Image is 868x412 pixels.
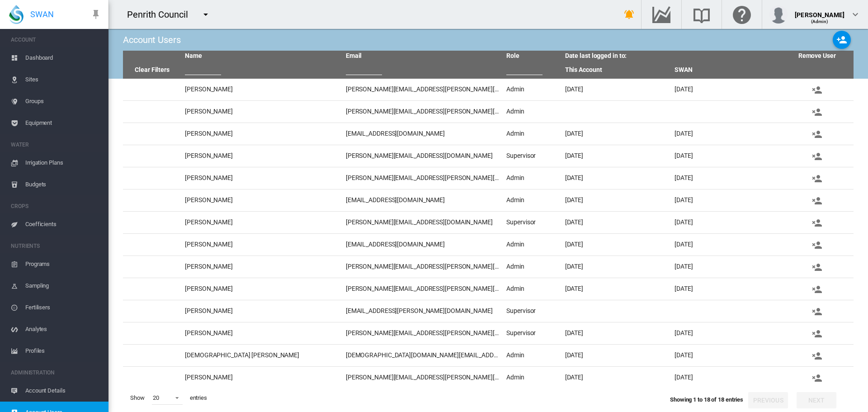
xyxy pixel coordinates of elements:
[123,33,181,46] div: Account Users
[127,390,148,406] span: Show
[25,318,101,340] span: Analytes
[561,189,671,211] td: [DATE]
[25,253,101,275] span: Programs
[181,79,342,100] td: [PERSON_NAME]
[181,278,342,300] td: [PERSON_NAME]
[731,9,753,20] md-icon: Click here for help
[11,199,101,213] span: CROPS
[691,9,712,20] md-icon: Search the knowledge base
[811,306,822,317] md-icon: icon-account-remove
[797,392,836,408] button: Next
[11,137,101,152] span: WATER
[503,322,561,344] td: Supervisor
[25,340,101,362] span: Profiles
[25,90,101,112] span: Groups
[181,101,342,123] td: [PERSON_NAME]
[342,345,503,366] td: [DEMOGRAPHIC_DATA][DOMAIN_NAME][EMAIL_ADDRESS][DOMAIN_NAME]
[503,101,561,123] td: Admin
[181,256,342,278] td: [PERSON_NAME]
[30,9,54,20] span: SWAN
[342,79,503,100] td: [PERSON_NAME][EMAIL_ADDRESS][PERSON_NAME][DOMAIN_NAME]
[811,240,822,251] md-icon: icon-account-remove
[342,145,503,167] td: [PERSON_NAME][EMAIL_ADDRESS][DOMAIN_NAME]
[748,392,788,408] button: Previous
[620,5,638,24] button: icon-bell-ring
[671,79,780,100] td: [DATE]
[197,5,215,24] button: icon-menu-down
[811,373,822,384] md-icon: icon-account-remove
[675,66,693,73] a: SWAN
[811,173,822,184] md-icon: icon-account-remove
[342,167,503,189] td: [PERSON_NAME][EMAIL_ADDRESS][PERSON_NAME][DOMAIN_NAME]
[503,234,561,256] td: Admin
[135,66,170,73] a: Clear Filters
[769,5,788,24] img: profile.jpg
[797,148,837,164] button: Remove user from this account
[503,367,561,388] td: Admin
[123,256,854,278] tr: [PERSON_NAME] [PERSON_NAME][EMAIL_ADDRESS][PERSON_NAME][DOMAIN_NAME] Admin [DATE] [DATE] Remove u...
[561,212,671,233] td: [DATE]
[836,34,847,45] md-icon: icon-account-plus
[503,167,561,189] td: Admin
[127,8,196,21] div: Penrith Council
[123,300,854,322] tr: [PERSON_NAME] [EMAIL_ADDRESS][PERSON_NAME][DOMAIN_NAME] Supervisor Remove user from this account
[181,212,342,233] td: [PERSON_NAME]
[811,328,822,339] md-icon: icon-account-remove
[671,256,780,278] td: [DATE]
[25,69,101,90] span: Sites
[811,107,822,118] md-icon: icon-account-remove
[185,52,202,59] a: Name
[503,189,561,211] td: Admin
[811,129,822,140] md-icon: icon-account-remove
[25,112,101,134] span: Equipment
[11,239,101,253] span: NUTRIENTS
[123,189,854,212] tr: [PERSON_NAME] [EMAIL_ADDRESS][DOMAIN_NAME] Admin [DATE] [DATE] Remove user from this account
[671,234,780,256] td: [DATE]
[25,47,101,69] span: Dashboard
[850,9,861,20] md-icon: icon-chevron-down
[123,212,854,234] tr: [PERSON_NAME] [PERSON_NAME][EMAIL_ADDRESS][DOMAIN_NAME] Supervisor [DATE] [DATE] Remove user from...
[561,345,671,366] td: [DATE]
[123,79,854,101] tr: [PERSON_NAME] [PERSON_NAME][EMAIL_ADDRESS][PERSON_NAME][DOMAIN_NAME] Admin [DATE] [DATE] Remove u...
[797,192,837,208] button: Remove user from this account
[561,123,671,145] td: [DATE]
[186,390,211,406] span: entries
[670,396,743,403] span: Showing 1 to 18 of 18 entries
[123,345,854,367] tr: [DEMOGRAPHIC_DATA] [PERSON_NAME] [DEMOGRAPHIC_DATA][DOMAIN_NAME][EMAIL_ADDRESS][DOMAIN_NAME] Admi...
[797,369,837,386] button: Remove user from this account
[811,195,822,206] md-icon: icon-account-remove
[671,278,780,300] td: [DATE]
[181,167,342,189] td: [PERSON_NAME]
[671,123,780,145] td: [DATE]
[811,85,822,95] md-icon: icon-account-remove
[342,212,503,233] td: [PERSON_NAME][EMAIL_ADDRESS][DOMAIN_NAME]
[671,367,780,388] td: [DATE]
[503,123,561,145] td: Admin
[342,189,503,211] td: [EMAIL_ADDRESS][DOMAIN_NAME]
[671,167,780,189] td: [DATE]
[25,275,101,297] span: Sampling
[503,212,561,233] td: Supervisor
[181,189,342,211] td: [PERSON_NAME]
[797,214,837,231] button: Remove user from this account
[503,345,561,366] td: Admin
[797,303,837,319] button: Remove user from this account
[503,278,561,300] td: Admin
[671,145,780,167] td: [DATE]
[11,365,101,380] span: ADMINISTRATION
[25,297,101,318] span: Fertilisers
[561,367,671,388] td: [DATE]
[811,284,822,295] md-icon: icon-account-remove
[811,262,822,273] md-icon: icon-account-remove
[811,19,829,24] span: (Admin)
[342,367,503,388] td: [PERSON_NAME][EMAIL_ADDRESS][PERSON_NAME][DOMAIN_NAME]
[25,152,101,174] span: Irrigation Plans
[181,123,342,145] td: [PERSON_NAME]
[561,167,671,189] td: [DATE]
[342,278,503,300] td: [PERSON_NAME][EMAIL_ADDRESS][PERSON_NAME][DOMAIN_NAME]
[811,151,822,162] md-icon: icon-account-remove
[123,234,854,256] tr: [PERSON_NAME] [EMAIL_ADDRESS][DOMAIN_NAME] Admin [DATE] [DATE] Remove user from this account
[123,101,854,123] tr: [PERSON_NAME] [PERSON_NAME][EMAIL_ADDRESS][PERSON_NAME][DOMAIN_NAME] Admin Remove user from this ...
[123,145,854,167] tr: [PERSON_NAME] [PERSON_NAME][EMAIL_ADDRESS][DOMAIN_NAME] Supervisor [DATE] [DATE] Remove user from...
[123,367,854,389] tr: [PERSON_NAME] [PERSON_NAME][EMAIL_ADDRESS][PERSON_NAME][DOMAIN_NAME] Admin [DATE] [DATE] Remove u...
